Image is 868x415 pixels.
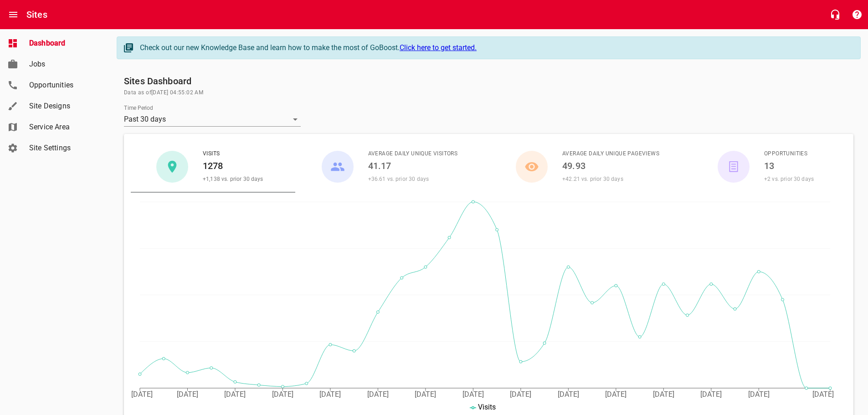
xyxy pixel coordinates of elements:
[558,390,579,399] tspan: [DATE]
[462,390,484,399] tspan: [DATE]
[203,159,263,173] h6: 1278
[368,149,458,159] span: Average Daily Unique Visitors
[764,159,814,173] h6: 13
[124,112,301,127] div: Past 30 days
[140,42,851,53] div: Check out our new Knowledge Base and learn how to make the most of GoBoost.
[846,4,868,26] button: Support Portal
[562,176,623,182] span: +42.21 vs. prior 30 days
[764,149,814,159] span: Opportunities
[124,105,153,111] label: Time Period
[748,390,770,399] tspan: [DATE]
[29,143,98,154] span: Site Settings
[605,390,627,399] tspan: [DATE]
[2,4,24,26] button: Open drawer
[272,390,293,399] tspan: [DATE]
[562,159,659,173] h6: 49.93
[29,38,98,49] span: Dashboard
[367,390,389,399] tspan: [DATE]
[203,149,263,159] span: Visits
[319,390,341,399] tspan: [DATE]
[562,149,659,159] span: Average Daily Unique Pageviews
[653,390,674,399] tspan: [DATE]
[400,43,477,52] a: Click here to get started.
[368,176,429,182] span: +36.61 vs. prior 30 days
[824,4,846,26] button: Live Chat
[700,390,722,399] tspan: [DATE]
[415,390,436,399] tspan: [DATE]
[29,101,98,112] span: Site Designs
[29,59,98,70] span: Jobs
[29,80,98,91] span: Opportunities
[177,390,198,399] tspan: [DATE]
[478,403,496,411] span: Visits
[812,390,834,399] tspan: [DATE]
[764,176,814,182] span: +2 vs. prior 30 days
[124,74,853,88] h6: Sites Dashboard
[510,390,531,399] tspan: [DATE]
[124,88,853,97] span: Data as of [DATE] 04:55:02 AM
[224,390,246,399] tspan: [DATE]
[131,390,153,399] tspan: [DATE]
[368,159,458,173] h6: 41.17
[203,176,263,182] span: +1,138 vs. prior 30 days
[26,7,47,22] h6: Sites
[29,122,98,133] span: Service Area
